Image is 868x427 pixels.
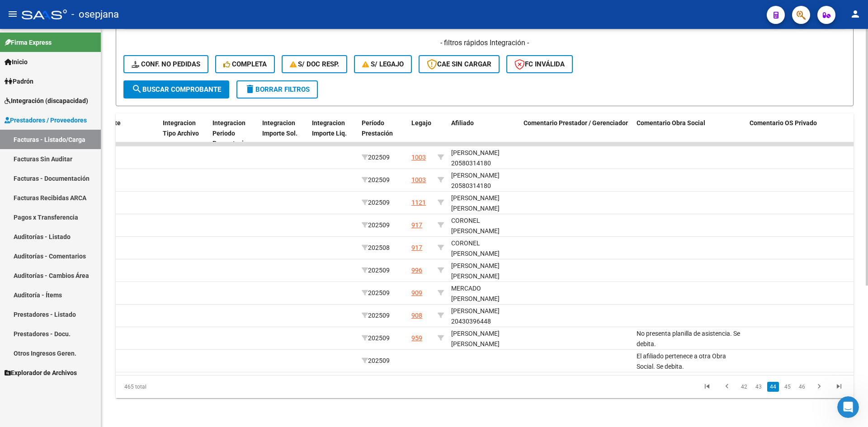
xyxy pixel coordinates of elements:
span: Integracion Periodo Presentacion [212,119,251,147]
span: Conf. no pedidas [132,60,200,68]
mat-icon: menu [7,9,18,19]
span: Inicio [5,57,28,67]
a: go to previous page [718,382,736,392]
div: 917 [411,243,422,253]
datatable-header-cell: Integracion Tipo Archivo [159,113,209,153]
mat-icon: delete [245,84,255,94]
datatable-header-cell: Integracion Importe Sol. [259,113,308,153]
span: FC Inválida [514,60,565,68]
li: page 43 [751,379,766,394]
mat-icon: person [850,9,861,19]
span: S/ Doc Resp. [290,60,340,68]
span: No presenta planilla de asistencia. Se debita. [637,330,740,347]
div: [PERSON_NAME] 20430396448 [451,306,516,327]
div: 1121 [411,197,426,208]
button: Buscar Comprobante [123,80,229,99]
span: 202509 [362,357,390,364]
button: CAE SIN CARGAR [419,55,500,73]
span: - osepjana [71,5,119,24]
div: 465 total [116,375,262,398]
div: [PERSON_NAME] 20580314180 [451,148,516,169]
div: CORONEL [PERSON_NAME] 20511725136 [451,216,516,246]
div: MERCADO [PERSON_NAME] 20537550164 [451,283,516,314]
button: Borrar Filtros [236,80,318,99]
div: 1003 [411,152,426,163]
span: Afiliado [451,119,474,127]
li: page 44 [766,379,780,394]
span: Comentario Prestador / Gerenciador [524,119,628,127]
div: 1003 [411,175,426,185]
span: Completa [223,60,267,68]
a: 42 [738,382,750,392]
span: Período Prestación [362,119,393,137]
h4: - filtros rápidos Integración - [123,38,846,48]
span: 202509 [362,221,390,229]
datatable-header-cell: Comentario Prestador / Gerenciador [520,113,633,153]
span: Legajo [411,119,431,127]
mat-icon: search [132,84,142,94]
div: [PERSON_NAME] [PERSON_NAME] 27546679840 [451,328,516,359]
a: 43 [753,382,764,392]
datatable-header-cell: Integracion Periodo Presentacion [209,113,259,153]
a: go to next page [811,382,828,392]
span: Comentario OS Privado [750,119,817,127]
datatable-header-cell: Período Prestación [358,113,408,153]
div: 917 [411,220,422,230]
span: 202509 [362,154,390,161]
span: Borrar Filtros [245,85,310,94]
span: Comentario Obra Social [637,119,705,127]
span: CAE SIN CARGAR [427,60,491,68]
button: Conf. no pedidas [123,55,208,73]
div: [PERSON_NAME] [PERSON_NAME] 27574720732 [451,193,516,224]
datatable-header-cell: Integracion Importe Liq. [308,113,358,153]
button: FC Inválida [506,55,573,73]
div: 996 [411,265,422,276]
datatable-header-cell: Legajo [408,113,434,153]
span: Integracion Tipo Archivo [163,119,199,137]
iframe: Intercom live chat [837,396,859,418]
a: go to first page [698,382,716,392]
a: 46 [796,382,808,392]
span: Explorador de Archivos [5,368,77,378]
span: El afiliado pertenece a otra Obra Social. Se debita. [637,352,726,370]
div: [PERSON_NAME] 20580314180 [451,170,516,191]
span: Integración (discapacidad) [5,96,88,106]
li: page 45 [780,379,795,394]
div: 908 [411,310,422,321]
div: [PERSON_NAME] [PERSON_NAME] 27576824969 [451,261,516,291]
span: 202509 [362,199,390,206]
span: Padrón [5,76,33,86]
datatable-header-cell: Afiliado [448,113,520,153]
a: 45 [782,382,793,392]
a: go to last page [830,382,848,392]
button: Completa [215,55,275,73]
datatable-header-cell: Comentario OS Privado [746,113,859,153]
span: 202508 [362,244,390,251]
span: Integracion Importe Liq. [312,119,347,137]
li: page 46 [795,379,809,394]
button: S/ Doc Resp. [282,55,348,73]
div: CORONEL [PERSON_NAME] 20511725136 [451,238,516,269]
datatable-header-cell: Comentario Obra Social [633,113,746,153]
span: 202509 [362,267,390,274]
span: 202509 [362,312,390,319]
span: 202509 [362,176,390,183]
button: S/ legajo [354,55,412,73]
datatable-header-cell: Comprobante [78,113,159,153]
span: Prestadores / Proveedores [5,115,87,125]
div: 909 [411,288,422,298]
span: Integracion Importe Sol. [262,119,297,137]
a: 44 [767,382,779,392]
span: Buscar Comprobante [132,85,221,94]
li: page 42 [737,379,751,394]
span: S/ legajo [362,60,404,68]
span: 202509 [362,334,390,342]
span: 202509 [362,289,390,296]
span: Firma Express [5,38,52,47]
div: 959 [411,333,422,343]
